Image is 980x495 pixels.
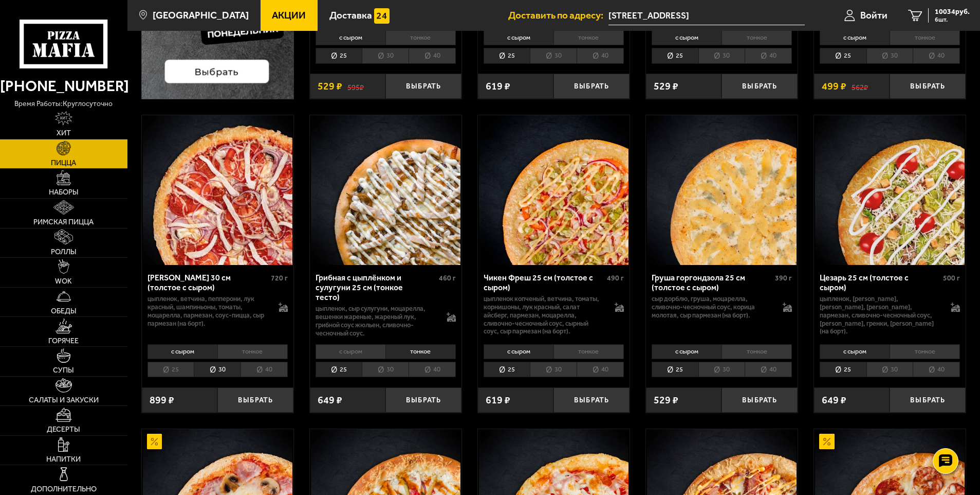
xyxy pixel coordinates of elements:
img: Грибная с цыплёнком и сулугуни 25 см (тонкое тесто) [311,115,460,265]
li: с сыром [652,30,722,45]
a: Чикен Фреш 25 см (толстое с сыром) [478,115,630,265]
span: 500 г [943,274,960,282]
span: Напитки [46,456,81,463]
span: 6 шт. [935,16,970,23]
li: 25 [147,362,194,378]
button: Выбрать [890,387,966,413]
img: Акционный [147,434,162,449]
img: Петровская 30 см (толстое с сыром) [143,115,292,265]
li: 40 [913,48,960,64]
li: 25 [484,362,530,378]
button: Выбрать [890,74,966,99]
button: Выбрать [553,74,630,99]
li: 25 [484,48,530,64]
span: Доставка [329,10,372,20]
div: [PERSON_NAME] 30 см (толстое с сыром) [147,273,268,292]
span: Акции [272,10,306,20]
span: 720 г [271,274,288,282]
span: 490 г [607,274,624,282]
li: тонкое [722,344,792,359]
li: 40 [409,362,456,378]
span: 390 г [775,274,792,282]
li: с сыром [484,344,553,359]
li: 40 [913,362,960,378]
li: 25 [652,48,698,64]
li: 25 [652,362,698,378]
li: 40 [241,362,288,378]
li: 30 [698,362,745,378]
s: 595 ₽ [347,81,364,92]
li: тонкое [553,344,624,359]
li: 25 [316,362,362,378]
span: 529 ₽ [654,395,678,405]
li: с сыром [484,30,553,45]
span: Войти [860,10,887,20]
li: с сыром [820,344,890,359]
li: с сыром [316,344,385,359]
li: тонкое [890,30,960,45]
span: Горячее [48,338,79,345]
span: Салаты и закуски [29,397,99,404]
a: Груша горгондзола 25 см (толстое с сыром) [646,115,798,265]
li: 40 [745,48,792,64]
p: цыпленок, ветчина, пепперони, лук красный, шампиньоны, томаты, моцарелла, пармезан, соус-пицца, с... [147,295,269,328]
span: 529 ₽ [654,81,678,92]
a: Грибная с цыплёнком и сулугуни 25 см (тонкое тесто) [310,115,461,265]
button: Выбрать [217,387,293,413]
span: Десерты [47,426,80,433]
span: Римская пицца [33,219,94,226]
span: 619 ₽ [486,395,510,405]
img: Акционный [819,434,835,449]
s: 562 ₽ [852,81,868,92]
li: 25 [820,48,866,64]
li: 40 [577,48,624,64]
p: цыпленок, сыр сулугуни, моцарелла, вешенки жареные, жареный лук, грибной соус Жюльен, сливочно-че... [316,305,437,338]
li: тонкое [890,344,960,359]
span: Супы [53,367,74,374]
li: тонкое [722,30,792,45]
span: Зольная улица, 15 [608,6,804,25]
img: Цезарь 25 см (толстое с сыром) [815,115,965,265]
li: с сыром [652,344,722,359]
li: с сыром [316,30,385,45]
span: 10034 руб. [935,8,970,15]
li: тонкое [385,30,456,45]
div: Чикен Фреш 25 см (толстое с сыром) [484,273,604,292]
img: 15daf4d41897b9f0e9f617042186c801.svg [374,8,390,24]
span: Наборы [49,189,79,196]
span: WOK [55,278,72,285]
button: Выбрать [553,387,630,413]
span: 649 ₽ [822,395,846,405]
span: [GEOGRAPHIC_DATA] [153,10,249,20]
a: Цезарь 25 см (толстое с сыром) [814,115,966,265]
li: 30 [866,48,913,64]
li: тонкое [553,30,624,45]
li: 40 [409,48,456,64]
li: с сыром [820,30,890,45]
div: Груша горгондзола 25 см (толстое с сыром) [652,273,772,292]
span: 619 ₽ [486,81,510,92]
li: 25 [316,48,362,64]
li: 30 [698,48,745,64]
div: Цезарь 25 см (толстое с сыром) [820,273,940,292]
p: сыр дорблю, груша, моцарелла, сливочно-чесночный соус, корица молотая, сыр пармезан (на борт). [652,295,773,320]
a: Петровская 30 см (толстое с сыром) [142,115,293,265]
input: Ваш адрес доставки [608,6,804,25]
span: 460 г [439,274,456,282]
button: Выбрать [385,74,461,99]
li: тонкое [217,344,288,359]
li: 30 [194,362,241,378]
button: Выбрать [722,387,798,413]
img: Чикен Фреш 25 см (толстое с сыром) [479,115,628,265]
span: 499 ₽ [822,81,846,92]
button: Выбрать [722,74,798,99]
li: 40 [577,362,624,378]
div: Грибная с цыплёнком и сулугуни 25 см (тонкое тесто) [316,273,436,302]
span: 649 ₽ [318,395,342,405]
li: 30 [362,48,409,64]
li: тонкое [385,344,456,359]
span: 529 ₽ [318,81,342,92]
img: Груша горгондзола 25 см (толстое с сыром) [647,115,797,265]
span: Хит [57,130,71,137]
li: 30 [362,362,409,378]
